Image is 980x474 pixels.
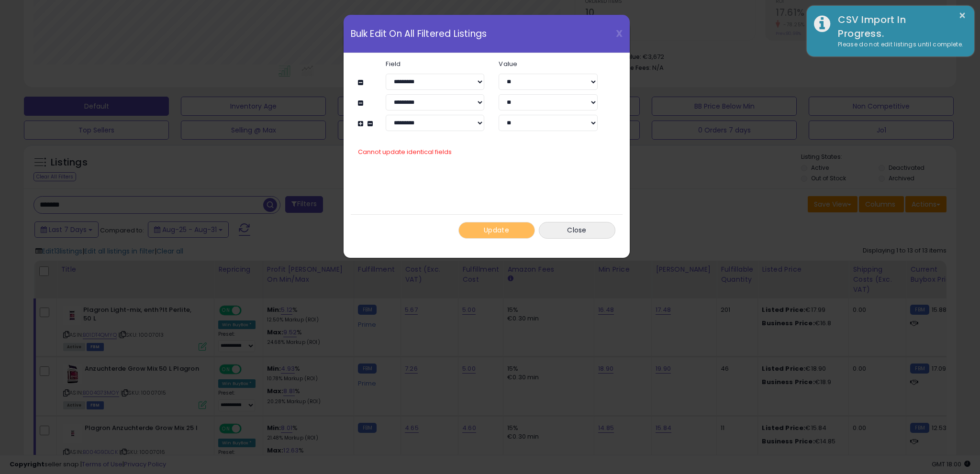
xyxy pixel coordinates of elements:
button: Close [539,222,615,239]
span: Update [484,225,509,235]
button: × [958,10,966,22]
span: Bulk Edit On All Filtered Listings [351,29,487,38]
span: Cannot update identical fields [358,147,452,156]
label: Value [491,61,604,67]
div: Please do not edit listings until complete. [831,40,967,49]
label: Field [379,61,491,67]
div: CSV Import In Progress. [831,13,967,40]
span: X [616,27,623,40]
